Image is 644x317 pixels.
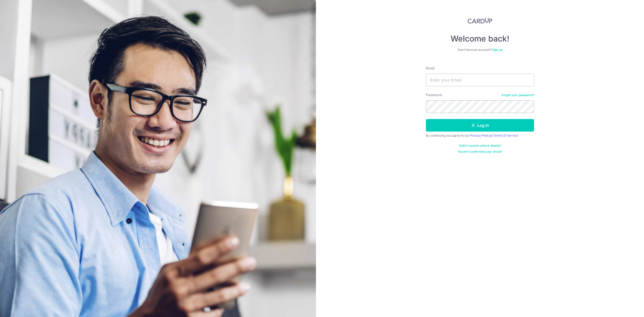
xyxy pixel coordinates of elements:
[459,144,501,148] a: Didn't receive unlock details?
[426,66,434,71] label: Email
[493,134,518,137] a: Terms Of Service
[426,74,534,86] input: Enter your Email
[426,48,534,52] div: Don’t have an account?
[501,93,534,97] a: Forgot your password?
[426,34,534,44] h4: Welcome back!
[426,134,534,138] div: By continuing you agree to our &
[470,134,491,137] a: Privacy Policy
[468,18,492,24] img: CardUp Logo
[426,92,442,97] label: Password
[458,150,502,154] a: Haven't confirmed your email?
[492,48,502,52] a: Sign up
[426,119,534,132] button: Log in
